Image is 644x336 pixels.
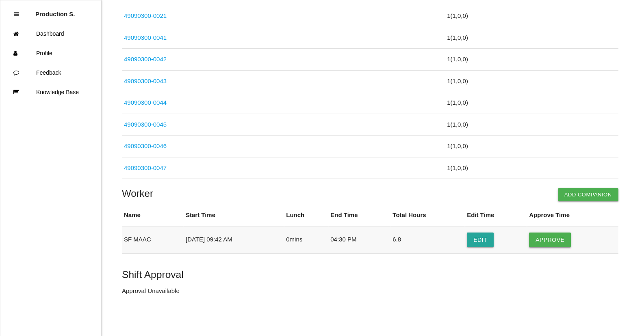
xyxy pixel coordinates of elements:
[122,226,184,253] td: SF MAAC
[124,78,167,84] a: 49090300-0043
[122,188,618,199] h4: Worker
[124,142,167,149] a: 49090300-0046
[0,24,101,43] a: Dashboard
[467,233,494,247] button: Edit
[445,70,618,92] td: 1 ( 1 , 0 , 0 )
[445,136,618,157] td: 1 ( 1 , 0 , 0 )
[124,34,167,41] a: 49090300-0041
[124,121,167,128] a: 49090300-0045
[184,205,284,226] th: Start Time
[124,56,167,62] a: 49090300-0042
[0,63,101,82] a: Feedback
[124,12,167,19] a: 49090300-0021
[328,226,390,253] td: 04:30 PM
[284,226,328,253] td: 0 mins
[445,157,618,179] td: 1 ( 1 , 0 , 0 )
[529,233,571,247] button: Approve
[527,205,618,226] th: Approve Time
[390,226,465,253] td: 6.8
[445,5,618,27] td: 1 ( 1 , 0 , 0 )
[184,226,284,253] td: [DATE] 09:42 AM
[445,114,618,136] td: 1 ( 1 , 0 , 0 )
[328,205,390,226] th: End Time
[124,164,167,171] a: 49090300-0047
[445,49,618,71] td: 1 ( 1 , 0 , 0 )
[0,82,101,102] a: Knowledge Base
[445,27,618,49] td: 1 ( 1 , 0 , 0 )
[558,188,618,201] button: Add Companion
[122,205,184,226] th: Name
[445,92,618,114] td: 1 ( 1 , 0 , 0 )
[35,4,75,17] p: Production Shifts
[0,43,101,63] a: Profile
[122,286,618,296] p: Approval Unavailable
[122,269,618,280] h5: Shift Approval
[390,205,465,226] th: Total Hours
[124,99,167,106] a: 49090300-0044
[284,205,328,226] th: Lunch
[14,4,19,24] div: Close
[465,205,527,226] th: Edit Time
